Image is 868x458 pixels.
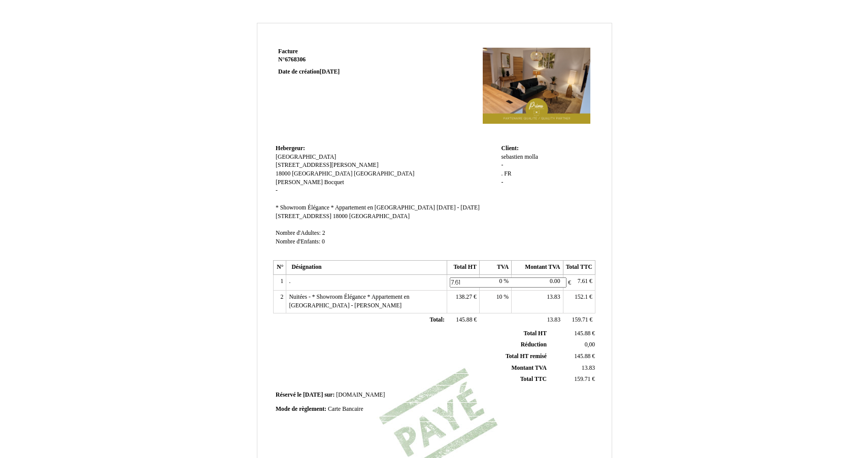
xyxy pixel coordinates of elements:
span: Réduction [521,341,547,348]
span: 138.27 [456,294,472,300]
span: 0 [499,278,503,285]
span: 13.83 [582,365,595,371]
span: Mode de règlement: [276,406,326,412]
span: Montant TVA [512,365,547,371]
span: Nombre d'Adultes: [276,230,321,236]
span: 13.83 [547,294,560,300]
span: . [289,278,290,285]
td: % [479,291,511,313]
td: € [549,350,597,362]
span: [DATE] - [DATE] [437,204,480,211]
span: FR [504,170,511,177]
strong: Date de création [278,68,340,75]
span: [STREET_ADDRESS] [276,213,331,220]
span: molla [524,154,538,160]
span: [STREET_ADDRESS][PERSON_NAME] [276,162,379,168]
span: 145.88 [574,353,590,360]
th: Montant TVA [512,261,563,275]
span: 6768306 [285,56,306,63]
span: [GEOGRAPHIC_DATA] [292,170,352,177]
span: Total TTC [520,376,547,382]
span: [DOMAIN_NAME] [336,392,385,398]
span: Client: [501,145,518,152]
span: Hebergeur: [276,145,305,152]
span: [DATE] [320,68,340,75]
td: € [447,313,479,327]
span: Nuitées - * Showroom Élégance * Appartement en [GEOGRAPHIC_DATA] - [PERSON_NAME] [289,294,409,309]
td: € [563,274,595,291]
span: 145.88 [574,330,590,337]
span: Total HT remisé [506,353,547,360]
span: * Showroom Élégance * Appartement en [GEOGRAPHIC_DATA] [276,204,435,211]
img: logo [480,48,593,124]
span: 2 [322,230,325,236]
td: € [563,313,595,327]
td: € [447,291,479,313]
span: 18000 [276,170,290,177]
span: [GEOGRAPHIC_DATA] [354,170,414,177]
span: 152.1 [575,294,588,300]
td: € [549,328,597,339]
span: [GEOGRAPHIC_DATA] [276,154,336,160]
span: . [501,170,503,177]
th: Total HT [447,261,479,275]
span: sur: [324,392,335,398]
span: Nombre d'Enfants: [276,238,320,245]
span: 159.71 [574,376,590,382]
td: € [549,374,597,385]
span: [GEOGRAPHIC_DATA] [349,213,410,220]
strong: N° [278,56,399,64]
span: 7.61 [578,278,588,285]
span: - [501,179,503,186]
span: Réservé le [276,392,302,398]
th: Total TTC [563,261,595,275]
th: N° [274,261,286,275]
span: - [501,162,503,168]
td: € [563,291,595,313]
span: 13.83 [547,316,560,323]
span: Carte Bancaire [328,406,363,412]
th: Désignation [286,261,447,275]
span: 18000 [333,213,348,220]
span: 0,00 [585,341,595,348]
span: [DATE] [303,392,323,398]
td: € [447,274,479,291]
span: [PERSON_NAME] [276,179,323,186]
td: % [479,274,511,291]
span: Total: [429,316,444,323]
span: 145.88 [456,316,472,323]
span: sebastien [501,154,523,160]
td: 2 [274,291,286,313]
span: 0.00 [550,278,560,285]
span: Bocquet [324,179,344,186]
span: Total HT [524,330,547,337]
span: 159.71 [572,316,588,323]
span: 10 [496,294,503,300]
span: Facture [278,48,298,55]
td: 1 [274,274,286,291]
th: TVA [479,261,511,275]
span: - [276,187,278,194]
span: 0 [322,238,325,245]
